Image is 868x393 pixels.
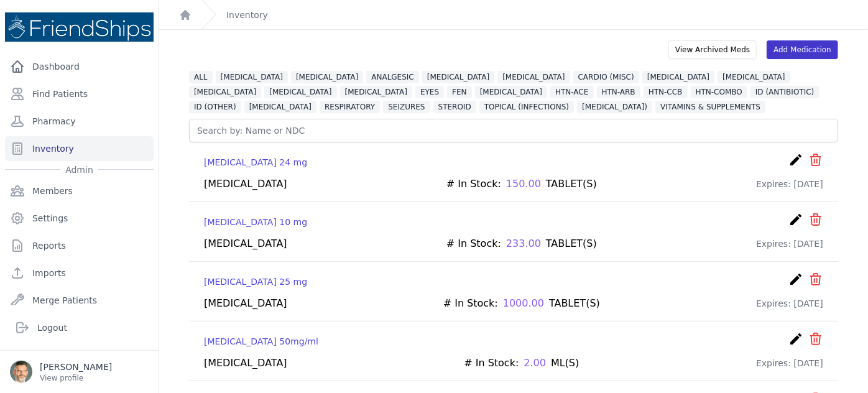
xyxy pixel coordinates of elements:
span: [MEDICAL_DATA] [291,71,363,83]
span: STEROID [433,101,476,113]
div: [MEDICAL_DATA] [204,236,287,251]
div: # In Stock: TABLET(S) [446,236,597,251]
a: create [788,272,803,291]
span: VITAMINS & SUPPLEMENTS [655,101,765,113]
div: # In Stock: TABLET(S) [443,296,600,311]
i: create [788,152,803,167]
span: Admin [60,164,98,176]
span: [MEDICAL_DATA] [642,71,714,83]
div: Expires: [DATE] [756,177,823,192]
img: Medical Missions EMR [5,12,154,42]
div: [MEDICAL_DATA] [204,356,287,371]
div: # In Stock: ML(S) [464,356,579,371]
div: Expires: [DATE] [756,236,823,251]
span: [MEDICAL_DATA] [189,86,261,98]
a: Members [5,178,154,203]
span: HTN-COMBO [691,86,747,98]
span: [MEDICAL_DATA] [244,101,316,113]
div: # In Stock: TABLET(S) [446,177,597,192]
span: 150.00 [506,177,541,192]
a: [MEDICAL_DATA] 50mg/ml [204,335,318,348]
span: ANALGESIC [366,71,419,83]
div: View Archived Meds [668,40,757,59]
p: [PERSON_NAME] [40,361,112,373]
div: Expires: [DATE] [756,296,823,311]
span: 1000.00 [503,296,544,311]
a: Inventory [5,136,154,161]
span: ALL [189,71,213,83]
a: create [788,331,803,351]
span: CARDIO (MISC) [573,71,639,83]
p: View profile [40,373,112,383]
span: FEN [447,86,471,98]
div: [MEDICAL_DATA] [204,296,287,311]
span: TOPICAL (INFECTIONS) [479,101,574,113]
a: [MEDICAL_DATA] 25 mg [204,275,307,288]
i: create [788,331,803,346]
input: Search by: Name or NDC [189,119,838,142]
span: [MEDICAL_DATA] [718,71,790,83]
span: RESPIRATORY [320,101,380,113]
span: [MEDICAL_DATA] [497,71,570,83]
span: [MEDICAL_DATA] [216,71,288,83]
a: Settings [5,206,154,231]
a: Inventory [226,9,268,21]
a: [PERSON_NAME] View profile [10,361,149,383]
span: [MEDICAL_DATA] [475,86,547,98]
span: [MEDICAL_DATA]) [577,101,652,113]
span: HTN-ARB [597,86,640,98]
a: create [788,212,803,231]
span: ID (OTHER) [189,101,241,113]
div: Expires: [DATE] [756,356,823,371]
span: HTN-CCB [644,86,688,98]
a: create [788,152,803,172]
i: create [788,212,803,227]
a: Add Medication [767,40,838,59]
a: Find Patients [5,81,154,106]
span: ID (ANTIBIOTIC) [750,86,819,98]
span: 2.00 [524,356,547,371]
a: [MEDICAL_DATA] 24 mg [204,156,307,169]
a: [MEDICAL_DATA] 10 mg [204,216,307,228]
span: 233.00 [506,236,541,251]
span: EYES [415,86,444,98]
a: Dashboard [5,54,154,79]
span: SEIZURES [383,101,430,113]
i: create [788,272,803,287]
a: Pharmacy [5,109,154,134]
a: Merge Patients [5,288,154,313]
a: Reports [5,233,154,258]
div: [MEDICAL_DATA] [204,177,287,192]
a: Logout [10,315,149,340]
span: [MEDICAL_DATA] [422,71,494,83]
a: Imports [5,261,154,285]
span: [MEDICAL_DATA] [340,86,412,98]
span: HTN-ACE [550,86,593,98]
span: [MEDICAL_DATA] [264,86,336,98]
